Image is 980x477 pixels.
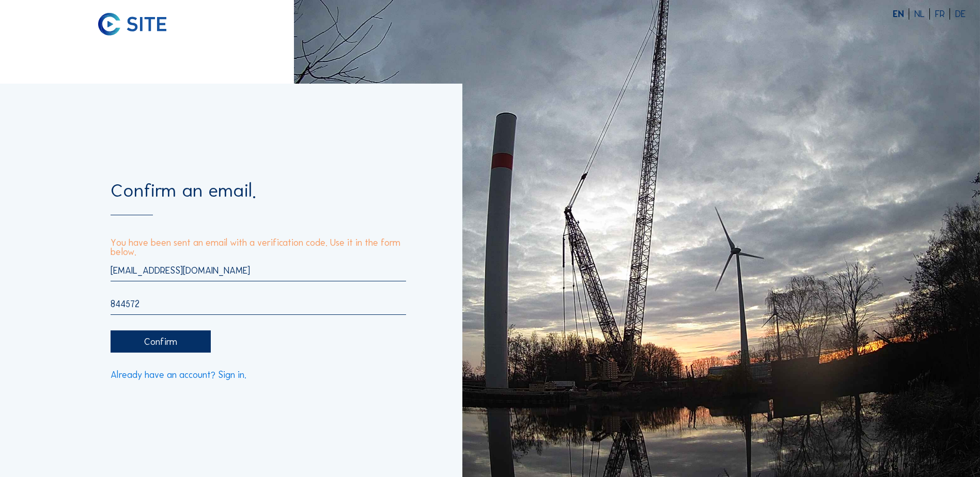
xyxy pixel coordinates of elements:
[935,9,950,19] div: FR
[111,181,406,215] div: Confirm an email.
[111,265,406,276] input: Email
[914,9,930,19] div: NL
[98,13,167,36] img: C-SITE logo
[111,330,210,353] div: Confirm
[955,9,966,19] div: DE
[111,370,246,379] a: Already have an account? Sign in.
[111,238,406,257] p: You have been sent an email with a verification code. Use it in the form below.
[111,298,406,310] input: Code
[893,9,909,19] div: EN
